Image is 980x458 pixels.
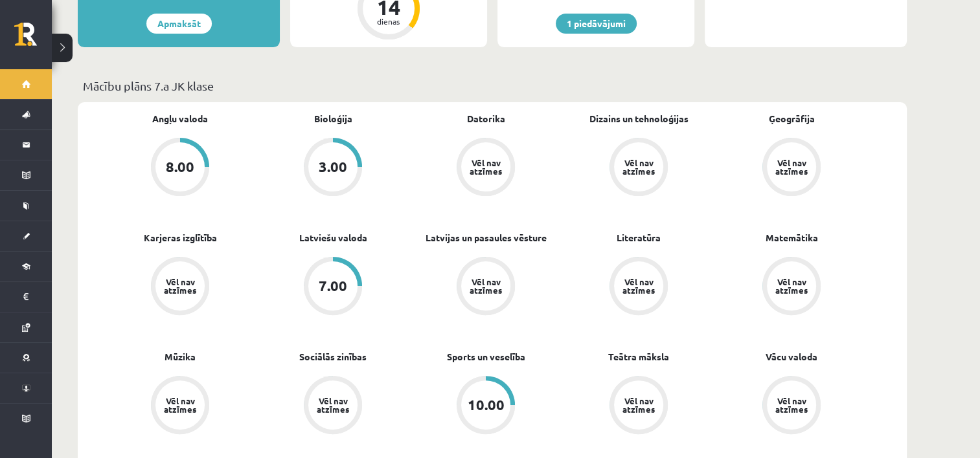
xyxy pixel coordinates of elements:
a: Matemātika [766,231,818,245]
div: dienas [369,17,408,25]
div: Vēl nav atzīmes [773,397,810,413]
a: Vēl nav atzīmes [104,257,256,318]
a: 3.00 [256,138,409,199]
a: Apmaksāt [146,14,212,34]
a: Vēl nav atzīmes [715,257,868,318]
div: 3.00 [319,160,347,174]
a: Dizains un tehnoloģijas [589,112,689,125]
div: Vēl nav atzīmes [468,278,504,294]
div: Vēl nav atzīmes [162,278,198,294]
a: Karjeras izglītība [144,231,217,245]
a: Sociālās zinības [299,350,367,364]
div: Vēl nav atzīmes [621,278,657,294]
a: Bioloģija [314,112,352,125]
a: Latviešu valoda [299,231,367,245]
a: Vēl nav atzīmes [562,376,715,437]
div: Vēl nav atzīmes [162,397,198,413]
a: Vēl nav atzīmes [562,257,715,318]
a: 7.00 [256,257,409,318]
div: Vēl nav atzīmes [621,158,657,175]
a: Sports un veselība [447,350,525,364]
div: Vēl nav atzīmes [773,278,810,294]
a: 10.00 [409,376,562,437]
a: Datorika [467,112,505,125]
a: Vēl nav atzīmes [562,138,715,199]
a: Vēl nav atzīmes [715,376,868,437]
p: Mācību plāns 7.a JK klase [83,77,902,94]
a: Literatūra [617,231,661,245]
a: Rīgas 1. Tālmācības vidusskola [14,23,52,55]
div: 10.00 [468,398,505,412]
a: Vēl nav atzīmes [256,376,409,437]
div: Vēl nav atzīmes [621,397,657,413]
a: Teātra māksla [608,350,669,364]
div: Vēl nav atzīmes [468,158,504,175]
div: Vēl nav atzīmes [773,158,810,175]
div: Vēl nav atzīmes [315,397,351,413]
a: 1 piedāvājumi [556,14,637,34]
a: Latvijas un pasaules vēsture [426,231,547,245]
a: Vācu valoda [766,350,817,364]
a: Vēl nav atzīmes [104,376,256,437]
a: Vēl nav atzīmes [409,138,562,199]
a: Angļu valoda [152,112,208,125]
div: 8.00 [166,160,194,174]
a: Mūzika [165,350,196,364]
a: 8.00 [104,138,256,199]
a: Vēl nav atzīmes [409,257,562,318]
a: Vēl nav atzīmes [715,138,868,199]
a: Ģeogrāfija [769,112,815,125]
div: 7.00 [319,279,347,293]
